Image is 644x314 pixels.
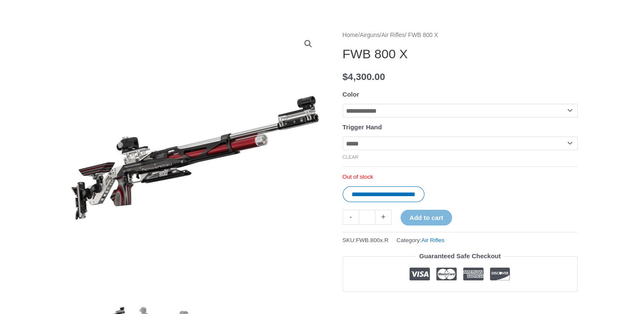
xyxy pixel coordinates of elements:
a: Airguns [360,32,380,38]
label: Color [343,91,359,98]
input: Product quantity [359,210,375,225]
label: Trigger Hand [343,123,382,131]
h1: FWB 800 X [343,46,578,62]
nav: Breadcrumb [343,30,578,41]
a: Air Rifles [381,32,405,38]
iframe: Customer reviews powered by Trustpilot [343,298,578,308]
a: Home [343,32,358,38]
span: SKU: [343,235,389,245]
a: + [375,210,392,225]
a: - [343,210,359,225]
bdi: 4,300.00 [343,71,385,82]
legend: Guaranteed Safe Checkout [416,250,504,262]
a: View full-screen image gallery [301,36,316,51]
span: $ [343,71,348,82]
span: Category: [396,235,444,245]
p: Out of stock [343,173,578,181]
span: FWB.800x.R [356,237,389,243]
button: Add to cart [401,210,452,226]
a: Clear options [343,154,359,160]
a: Air Rifles [421,237,444,243]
